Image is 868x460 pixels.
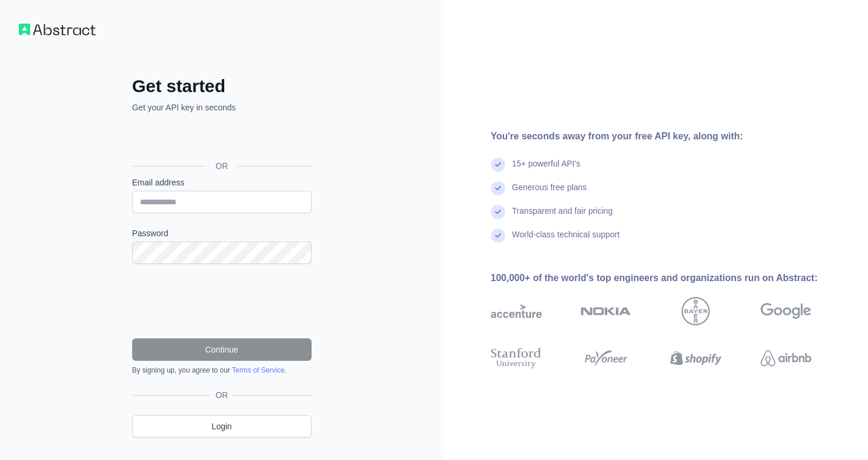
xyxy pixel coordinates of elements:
div: You're seconds away from your free API key, along with: [491,129,850,143]
label: Password [132,227,312,239]
div: By signing up, you agree to our . [132,366,312,375]
img: nokia [581,297,631,325]
div: World-class technical support [512,229,620,252]
button: Continue [132,338,312,361]
img: bayer [682,297,710,325]
img: airbnb [761,345,811,371]
iframe: Botão "Fazer login com o Google" [126,126,315,152]
h2: Get started [132,76,312,97]
p: Get your API key in seconds [132,102,312,113]
img: stanford university [491,345,542,371]
span: OR [211,389,232,401]
img: Workflow [19,24,96,35]
img: shopify [670,345,721,371]
img: check mark [491,181,505,195]
div: 100,000+ of the world's top engineers and organizations run on Abstract: [491,271,850,285]
img: accenture [491,297,542,325]
img: check mark [491,229,505,243]
div: Generous free plans [512,181,587,205]
iframe: reCAPTCHA [132,278,312,324]
a: Login [132,415,312,438]
img: check mark [491,205,505,219]
img: check mark [491,158,505,172]
img: payoneer [581,345,631,371]
div: Transparent and fair pricing [512,205,613,229]
label: Email address [132,177,312,188]
span: OR [206,160,237,172]
img: google [761,297,811,325]
a: Terms of Service [232,366,284,374]
div: 15+ powerful API's [512,158,581,181]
